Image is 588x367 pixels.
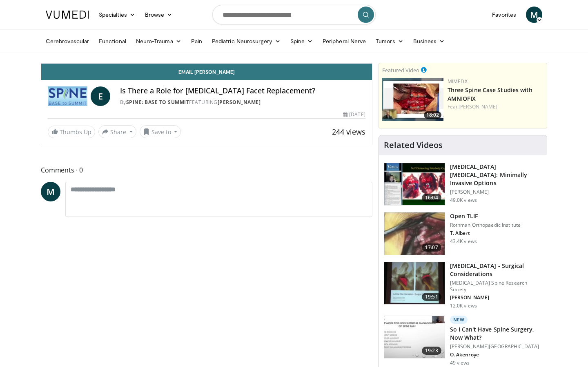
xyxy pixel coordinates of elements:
[384,163,542,206] a: 16:04 [MEDICAL_DATA] [MEDICAL_DATA]: Minimally Invasive Options [PERSON_NAME] 49.0K views
[487,7,521,23] a: Favorites
[343,111,365,118] div: [DATE]
[450,238,477,245] p: 43.4K views
[448,103,543,111] div: Feat.
[448,78,468,85] a: MIMEDX
[450,189,542,195] p: [PERSON_NAME]
[41,165,372,175] span: Comments 0
[120,86,365,95] h4: Is There a Role for [MEDICAL_DATA] Facet Replacement?
[422,293,441,301] span: 19:51
[382,66,419,74] small: Featured Video
[422,347,441,355] span: 19:23
[41,182,60,201] a: M
[384,316,445,358] img: c4373fc0-6c06-41b5-9b74-66e3a29521fb.150x105_q85_crop-smart_upscale.jpg
[94,7,140,23] a: Specialties
[422,243,441,252] span: 17:07
[450,230,521,237] p: T. Albert
[384,316,542,366] a: 19:23 New So I Can't Have Spine Surgery, Now What? [PERSON_NAME][GEOGRAPHIC_DATA] O. Akenroye 49 ...
[218,99,261,106] a: [PERSON_NAME]
[384,163,445,206] img: 9f1438f7-b5aa-4a55-ab7b-c34f90e48e66.150x105_q85_crop-smart_upscale.jpg
[332,127,365,137] span: 244 views
[526,7,542,23] a: M
[41,64,372,80] a: Email [PERSON_NAME]
[371,33,408,49] a: Tumors
[140,125,181,138] button: Save to
[450,294,542,301] p: [PERSON_NAME]
[318,33,371,49] a: Peripheral Nerve
[384,262,542,309] a: 19:51 [MEDICAL_DATA] - Surgical Considerations [MEDICAL_DATA] Spine Research Society [PERSON_NAME...
[450,360,470,366] p: 49 views
[422,194,441,202] span: 16:04
[448,86,533,102] a: Three Spine Case Studies with AMNIOFIX
[382,78,443,121] img: 34c974b5-e942-4b60-b0f4-1f83c610957b.150x105_q85_crop-smart_upscale.jpg
[450,343,542,350] p: [PERSON_NAME][GEOGRAPHIC_DATA]
[459,103,497,110] a: [PERSON_NAME]
[450,325,542,342] h3: So I Can't Have Spine Surgery, Now What?
[450,352,542,358] p: O. Akenroye
[48,126,95,138] a: Thumbs Up
[140,7,178,23] a: Browse
[450,163,542,187] h3: [MEDICAL_DATA] [MEDICAL_DATA]: Minimally Invasive Options
[48,86,87,106] img: Spine: Base to Summit
[384,212,445,255] img: 87433_0000_3.png.150x105_q85_crop-smart_upscale.jpg
[382,78,443,121] a: 18:02
[98,125,136,138] button: Share
[384,262,445,305] img: df977cbb-5756-427a-b13c-efcd69dcbbf0.150x105_q85_crop-smart_upscale.jpg
[285,33,318,49] a: Spine
[450,303,477,309] p: 12.0K views
[131,33,186,49] a: Neuro-Trauma
[450,222,521,228] p: Rothman Orthopaedic Institute
[94,33,131,49] a: Functional
[450,316,468,324] p: New
[450,212,521,220] h3: Open TLIF
[212,5,376,24] input: Search topics, interventions
[408,33,450,49] a: Business
[450,197,477,203] p: 49.0K views
[424,111,441,119] span: 18:02
[186,33,207,49] a: Pain
[91,86,110,106] a: E
[126,99,189,106] a: Spine: Base to Summit
[384,212,542,255] a: 17:07 Open TLIF Rothman Orthopaedic Institute T. Albert 43.4K views
[207,33,285,49] a: Pediatric Neurosurgery
[120,99,365,106] div: By FEATURING
[384,140,443,150] h4: Related Videos
[46,11,89,19] img: VuMedi Logo
[41,33,94,49] a: Cerebrovascular
[41,63,372,64] video-js: Video Player
[450,280,542,293] p: [MEDICAL_DATA] Spine Research Society
[450,262,542,278] h3: [MEDICAL_DATA] - Surgical Considerations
